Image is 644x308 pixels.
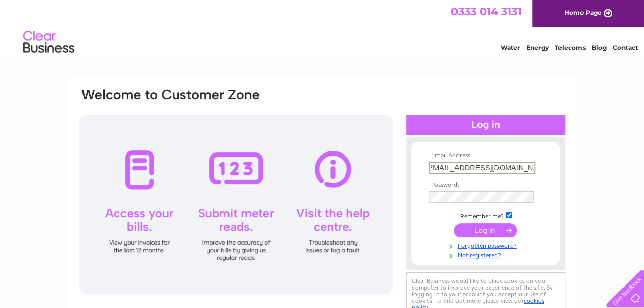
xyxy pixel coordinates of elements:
img: logo.png [23,27,75,58]
div: Clear Business is a trading name of Verastar Limited (registered in [GEOGRAPHIC_DATA] No. 3667643... [80,6,565,50]
a: Forgotten password? [429,240,545,250]
a: Not registered? [429,250,545,259]
th: Email Address: [426,152,545,159]
input: Submit [454,223,517,237]
a: Energy [526,43,549,51]
td: Remember me? [426,210,545,221]
th: Password: [426,182,545,189]
a: Telecoms [555,43,586,51]
a: Blog [592,43,607,51]
a: Water [501,43,520,51]
a: Contact [613,43,638,51]
a: 0333 014 3131 [451,5,522,18]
